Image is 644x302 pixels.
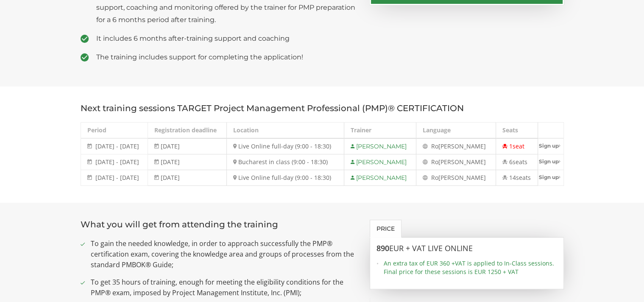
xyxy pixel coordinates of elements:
td: [PERSON_NAME] [344,154,416,170]
span: [PERSON_NAME] [438,158,486,166]
a: Sign up [538,139,563,153]
span: [PERSON_NAME] [438,173,486,182]
span: [DATE] - [DATE] [95,142,139,150]
td: 6 [496,154,538,170]
h3: Next training sessions TARGET Project Management Professional (PMP)® CERTIFICATION [81,103,564,113]
th: Language [416,123,496,139]
td: Live Online full-day (9:00 - 18:30) [227,138,344,154]
span: seat [513,142,524,150]
span: Ro [431,142,438,150]
th: Location [227,123,344,139]
td: 14 [496,170,538,186]
td: Bucharest in class (9:00 - 18:30) [227,154,344,170]
span: [PERSON_NAME] [438,142,486,150]
th: Registration deadline [148,123,227,139]
a: Price [370,220,401,238]
td: [PERSON_NAME] [344,170,416,186]
span: The training includes support for completing the application! [96,51,357,63]
span: [DATE] - [DATE] [95,173,139,182]
span: Ro [431,173,438,182]
a: Sign up [538,170,563,184]
h3: 890 [376,244,557,253]
span: An extra tax of EUR 360 +VAT is applied to In-Class sessions. Final price for these sessions is E... [384,259,557,276]
th: Trainer [344,123,416,139]
th: Period [81,123,148,139]
td: [DATE] [148,154,227,170]
span: seats [516,173,531,182]
a: Sign up [538,154,563,168]
td: [DATE] [148,138,227,154]
span: [DATE] - [DATE] [95,158,139,166]
span: seats [513,158,527,166]
h3: What you will get from attending the training [81,220,357,229]
td: [PERSON_NAME] [344,138,416,154]
th: Seats [496,123,538,139]
span: EUR + VAT LIVE ONLINE [389,243,473,253]
span: To gain the needed knowledge, in order to approach successfully the PMP® certification exam, cove... [91,238,357,270]
span: To get 35 hours of training, enough for meeting the eligibility conditions for the PMP® exam, imp... [91,277,357,298]
td: 1 [496,138,538,154]
span: Ro [431,158,438,166]
td: Live Online full-day (9:00 - 18:30) [227,170,344,186]
span: It includes 6 months after-training support and coaching [96,32,357,45]
td: [DATE] [148,170,227,186]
